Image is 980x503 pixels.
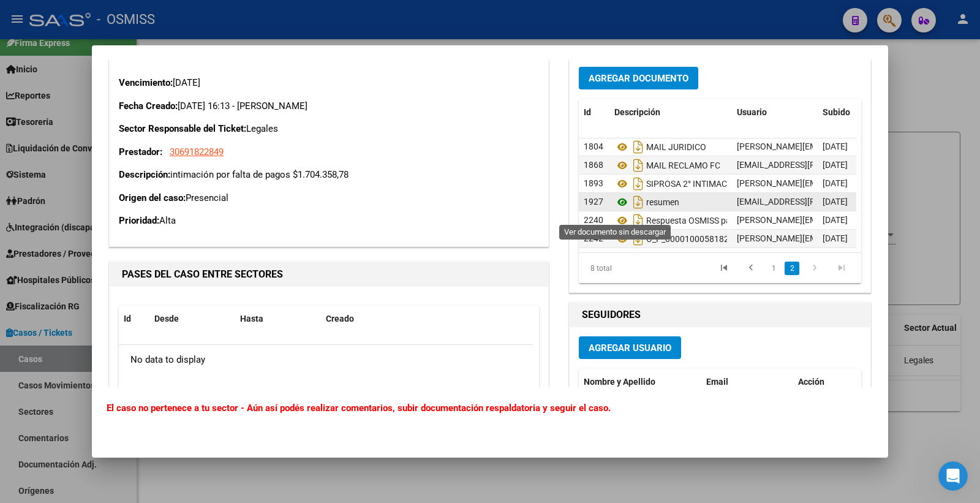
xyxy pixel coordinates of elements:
datatable-header-cell: Nombre y Apellido [579,369,701,395]
div: 1868 [584,158,605,172]
div: 8 total [579,253,634,284]
span: 30691822849 [170,146,224,157]
h1: SEGUIDORES [582,308,858,322]
strong: Prioridad: [119,215,159,226]
p: [DATE] 16:13 - [PERSON_NAME] [119,99,539,113]
span: Descripción [614,107,660,117]
datatable-header-cell: Usuario [732,99,818,126]
iframe: Intercom live chat [938,461,968,491]
span: MAIL RECLAMO FC [646,161,720,170]
li: page 2 [783,258,801,279]
strong: Vencimiento: [119,77,173,88]
div: 1893 [584,176,605,191]
span: Desde [154,314,179,323]
div: 1804 [584,140,605,154]
i: Descargar documento [630,211,646,230]
a: go to previous page [739,262,763,275]
div: 2242 [584,232,605,246]
datatable-header-cell: Id [119,306,149,332]
span: Creado [326,314,354,323]
span: Email [706,377,728,387]
div: 2240 [584,213,605,227]
p: Presencial [119,191,539,205]
datatable-header-cell: Id [579,99,609,126]
a: 1 [766,262,781,275]
span: MAIL JURIDICO [646,142,706,152]
strong: Prestador: [119,146,162,157]
span: Alta [159,215,176,226]
a: go to last page [830,262,853,275]
span: Subido [823,107,850,117]
a: go to first page [712,262,736,275]
span: Usuario [737,107,767,117]
datatable-header-cell: Email [701,369,793,395]
div: 1927 [584,195,605,209]
datatable-header-cell: Descripción [609,99,732,126]
button: Agregar Usuario [579,336,681,359]
a: 2 [785,262,799,275]
datatable-header-cell: Acción [793,369,854,395]
span: Id [584,107,591,117]
h1: PASES DEL CASO ENTRE SECTORES [122,267,536,282]
span: resumen [646,197,679,207]
strong: Fecha Creado: [119,100,178,112]
i: Descargar documento [630,229,646,249]
span: Hasta [240,314,263,323]
span: [DATE] [823,197,848,206]
datatable-header-cell: Subido [818,99,879,126]
span: Id [124,314,131,323]
span: [DATE] [823,178,848,188]
strong: Sector Responsable del Ticket: [119,123,246,134]
span: SIPROSA 2° INTIMACIÓN [646,179,742,189]
i: Descargar documento [630,174,646,194]
strong: Descripción: [119,169,170,180]
datatable-header-cell: Creado [321,306,382,332]
div: No data to display [119,345,533,376]
p: [DATE] [119,76,539,90]
datatable-header-cell: Desde [149,306,235,332]
strong: Origen del caso: [119,192,186,203]
span: [DATE] [823,142,848,151]
i: Descargar documento [630,156,646,175]
span: Acción [798,377,824,387]
li: page 1 [764,258,783,279]
i: Descargar documento [630,137,646,157]
span: Agregar Usuario [589,342,671,354]
span: O_P_0000100058182 [646,234,729,244]
p: Legales [119,122,539,136]
a: go to next page [803,262,826,275]
datatable-header-cell: Hasta [235,306,321,332]
button: Agregar Documento [579,67,698,89]
span: [DATE] [823,215,848,225]
span: [DATE] [823,160,848,170]
span: [DATE] [823,233,848,243]
p: intimación por falta de pagos $1.704.358,78 [119,168,539,182]
i: Descargar documento [630,192,646,212]
span: Respuesta OSMISS parte 1 [646,216,748,225]
span: Nombre y Apellido [584,377,655,387]
b: El caso no pertenece a tu sector - Aún así podés realizar comentarios, subir documentación respal... [107,403,611,414]
span: Agregar Documento [589,73,688,84]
